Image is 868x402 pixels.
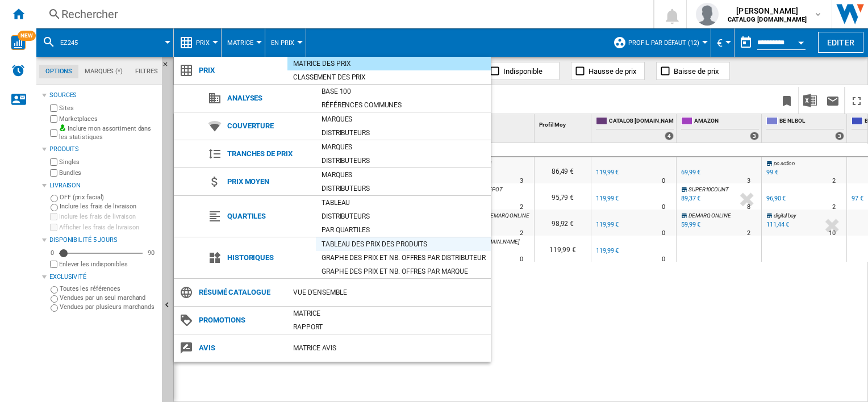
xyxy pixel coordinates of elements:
div: Distributeurs [316,183,491,194]
div: Marques [316,141,491,153]
span: Promotions [193,312,287,328]
span: Quartiles [222,208,316,224]
div: Tableau des prix des produits [316,238,491,250]
div: Matrice AVIS [287,342,491,354]
span: Prix moyen [222,174,316,190]
div: Marques [316,169,491,181]
div: Base 100 [316,86,491,97]
span: Tranches de prix [222,146,316,162]
div: Par quartiles [316,224,491,236]
span: Analyses [222,90,316,106]
div: Marques [316,114,491,125]
div: Distributeurs [316,155,491,166]
span: Prix [193,62,287,78]
div: Références communes [316,99,491,111]
div: Vue d'ensemble [287,287,491,298]
div: Matrice des prix [287,58,491,69]
div: Distributeurs [316,211,491,222]
div: Graphe des prix et nb. offres par distributeur [316,252,491,263]
div: Classement des prix [287,72,491,83]
div: Rapport [287,321,491,333]
div: Distributeurs [316,127,491,139]
div: Matrice [287,308,491,319]
div: Tableau [316,197,491,208]
div: Graphe des prix et nb. offres par marque [316,266,491,277]
span: Avis [193,340,287,356]
span: Couverture [222,118,316,134]
span: Historiques [222,250,316,266]
span: Résumé catalogue [193,284,287,300]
